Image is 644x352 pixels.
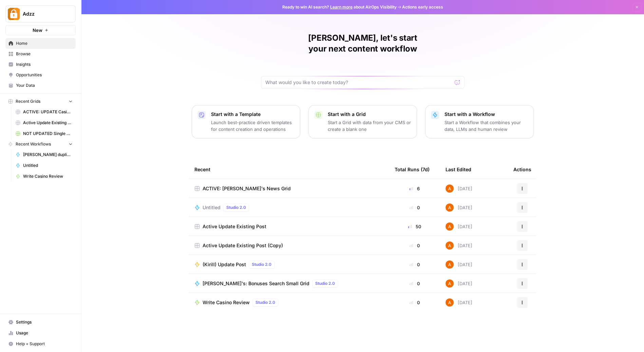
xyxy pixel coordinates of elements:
[5,5,76,22] button: Workspace: Adzz
[16,61,73,67] span: Insights
[425,105,534,138] button: Start with a WorkflowStart a Workflow that combines your data, LLMs and human review
[446,241,472,250] div: [DATE]
[16,40,73,46] span: Home
[5,328,76,338] a: Usage
[5,38,76,49] a: Home
[194,160,384,179] div: Recent
[265,79,452,86] input: What would you like to create today?
[446,184,472,193] div: [DATE]
[13,117,76,128] a: Active Update Existing Post
[446,260,472,269] div: [DATE]
[13,128,76,139] a: NOT UPDATED Single Bonus Creation
[446,279,454,288] img: 1uqwqwywk0hvkeqipwlzjk5gjbnq
[446,222,454,231] img: 1uqwqwywk0hvkeqipwlzjk5gjbnq
[308,105,417,138] button: Start with a GridStart a Grid with data from your CMS or create a blank one
[446,260,454,269] img: 1uqwqwywk0hvkeqipwlzjk5gjbnq
[23,131,73,137] span: NOT UPDATED Single Bonus Creation
[203,223,266,230] span: Active Update Existing Post
[446,298,472,307] div: [DATE]
[395,280,435,287] div: 0
[203,185,291,192] span: ACTIVE: [PERSON_NAME]'s News Grid
[16,82,73,89] span: Your Data
[211,119,295,133] p: Launch best-practice driven templates for content creation and operations
[16,330,73,336] span: Usage
[446,203,472,212] div: [DATE]
[194,298,384,307] a: Write Casino ReviewStudio 2.0
[395,160,430,179] div: Total Runs (7d)
[261,33,465,54] h1: [PERSON_NAME], let's start your next content workflow
[23,120,73,126] span: Active Update Existing Post
[194,203,384,212] a: UntitledStudio 2.0
[402,4,443,10] span: Actions early access
[194,242,384,249] a: Active Update Existing Post (Copy)
[16,51,73,57] span: Browse
[5,96,76,106] button: Recent Grids
[16,98,40,104] span: Recent Grids
[5,338,76,349] button: Help + Support
[16,319,73,325] span: Settings
[8,8,20,20] img: Adzz Logo
[5,317,76,328] a: Settings
[194,260,384,269] a: (Kirill) Update PostStudio 2.0
[5,59,76,70] a: Insights
[211,111,295,118] p: Start with a Template
[395,242,435,249] div: 0
[444,119,528,133] p: Start a Workflow that combines your data, LLMs and human review
[194,223,384,230] a: Active Update Existing Post
[16,72,73,78] span: Opportunities
[23,152,73,158] span: [PERSON_NAME] duplicate check CRM
[330,4,353,9] a: Learn more
[194,279,384,288] a: [PERSON_NAME]'s: Bonuses Search Small GridStudio 2.0
[226,204,246,211] span: Studio 2.0
[5,80,76,91] a: Your Data
[446,222,472,231] div: [DATE]
[23,173,73,179] span: Write Casino Review
[203,280,309,287] span: [PERSON_NAME]'s: Bonuses Search Small Grid
[16,341,73,347] span: Help + Support
[203,299,250,306] span: Write Casino Review
[203,261,246,268] span: (Kirill) Update Post
[446,279,472,288] div: [DATE]
[446,298,454,307] img: 1uqwqwywk0hvkeqipwlzjk5gjbnq
[395,299,435,306] div: 0
[23,11,64,17] span: Adzz
[194,185,384,192] a: ACTIVE: [PERSON_NAME]'s News Grid
[395,204,435,211] div: 0
[5,139,76,149] button: Recent Workflows
[33,27,42,34] span: New
[255,299,275,306] span: Studio 2.0
[5,70,76,80] a: Opportunities
[446,160,471,179] div: Last Edited
[446,241,454,250] img: 1uqwqwywk0hvkeqipwlzjk5gjbnq
[5,48,76,59] a: Browse
[13,171,76,182] a: Write Casino Review
[282,4,397,10] span: Ready to win AI search? about AirOps Visibility
[203,204,221,211] span: Untitled
[13,149,76,160] a: [PERSON_NAME] duplicate check CRM
[23,162,73,169] span: Untitled
[16,141,51,147] span: Recent Workflows
[252,261,271,268] span: Studio 2.0
[328,111,411,118] p: Start with a Grid
[513,160,531,179] div: Actions
[446,203,454,212] img: 1uqwqwywk0hvkeqipwlzjk5gjbnq
[13,106,76,117] a: ACTIVE: UPDATE Casino Reviews
[395,185,435,192] div: 6
[13,160,76,171] a: Untitled
[315,280,335,287] span: Studio 2.0
[5,25,76,35] button: New
[23,109,73,115] span: ACTIVE: UPDATE Casino Reviews
[446,184,454,193] img: 1uqwqwywk0hvkeqipwlzjk5gjbnq
[444,111,528,118] p: Start with a Workflow
[395,261,435,268] div: 0
[203,242,283,249] span: Active Update Existing Post (Copy)
[328,119,411,133] p: Start a Grid with data from your CMS or create a blank one
[395,223,435,230] div: 50
[192,105,300,138] button: Start with a TemplateLaunch best-practice driven templates for content creation and operations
